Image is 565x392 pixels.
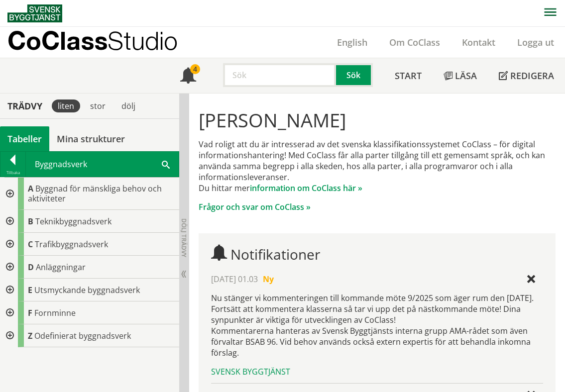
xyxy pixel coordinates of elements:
[336,63,373,87] button: Sök
[0,169,25,177] div: Tillbaka
[211,274,258,285] span: [DATE] 01.03
[510,70,554,82] span: Redigera
[28,183,162,204] span: Byggnad för mänskliga behov och aktiviteter
[263,274,274,285] span: Ny
[28,183,33,194] span: A
[36,262,86,273] span: Anläggningar
[230,245,320,264] span: Notifikationer
[180,218,188,257] span: Dölj trädvy
[488,58,565,93] a: Redigera
[35,216,112,227] span: Teknikbyggnadsverk
[2,100,48,111] div: Trädvy
[26,152,179,177] div: Byggnadsverk
[28,330,32,341] span: Z
[180,69,196,85] span: Notifikationer
[28,239,33,250] span: C
[34,330,131,341] span: Odefinierat byggnadsverk
[190,64,200,74] div: 4
[378,36,451,48] a: Om CoClass
[433,58,488,93] a: Läsa
[49,126,132,151] a: Mina strukturer
[28,285,32,295] span: E
[199,109,556,131] h1: [PERSON_NAME]
[169,58,207,93] a: 4
[108,26,178,55] span: Studio
[84,99,112,112] div: stor
[223,63,336,87] input: Sök
[34,307,76,318] span: Fornminne
[395,70,422,82] span: Start
[7,35,178,46] p: CoClass
[35,239,108,250] span: Trafikbyggnadsverk
[162,159,170,169] span: Sök i tabellen
[506,36,565,48] a: Logga ut
[199,201,311,212] a: Frågor och svar om CoClass »
[211,293,543,358] p: Nu stänger vi kommenteringen till kommande möte 9/2025 som äger rum den [DATE]. Fortsätt att komm...
[7,4,62,22] img: Svensk Byggtjänst
[115,99,141,112] div: dölj
[28,216,33,227] span: B
[250,183,362,194] a: information om CoClass här »
[52,99,80,112] div: liten
[28,262,34,273] span: D
[451,36,506,48] a: Kontakt
[34,285,140,295] span: Utsmyckande byggnadsverk
[28,307,32,318] span: F
[326,36,378,48] a: English
[199,139,556,194] p: Vad roligt att du är intresserad av det svenska klassifikationssystemet CoClass – för digital inf...
[384,58,433,93] a: Start
[455,70,477,82] span: Läsa
[211,366,543,377] div: Svensk Byggtjänst
[7,27,199,58] a: CoClassStudio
